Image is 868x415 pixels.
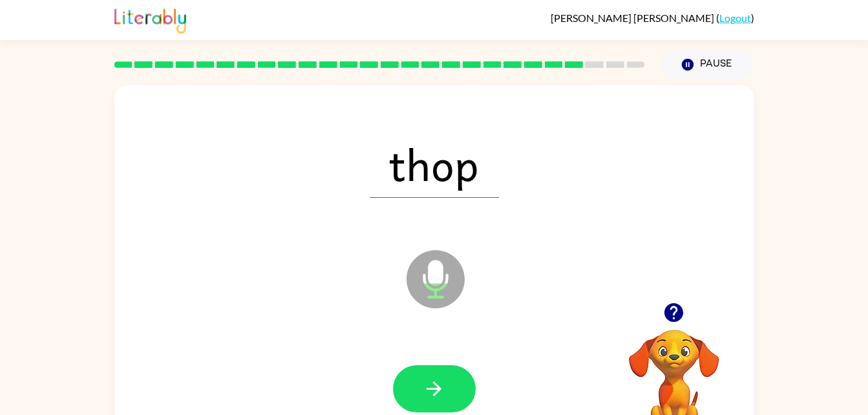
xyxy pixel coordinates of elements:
[551,12,716,24] span: [PERSON_NAME] [PERSON_NAME]
[719,12,751,24] a: Logout
[661,50,754,80] button: Pause
[370,131,499,198] span: thop
[551,12,754,24] div: ( )
[114,5,186,34] img: Literably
